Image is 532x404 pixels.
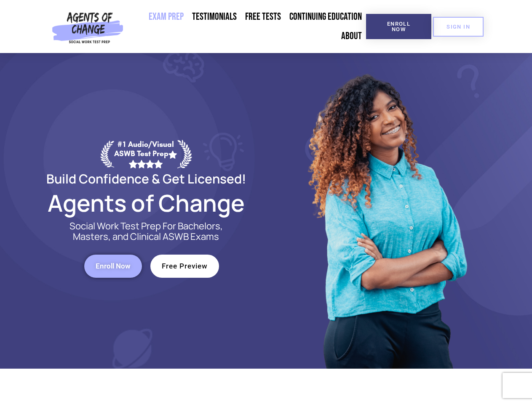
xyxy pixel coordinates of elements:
a: Enroll Now [84,255,142,278]
span: SIGN IN [446,24,470,29]
img: Website Image 1 (1) [302,53,471,369]
p: Social Work Test Prep For Bachelors, Masters, and Clinical ASWB Exams [60,221,233,242]
a: Continuing Education [285,7,366,27]
nav: Menu [127,7,366,46]
a: Enroll Now [366,14,431,39]
a: About [337,27,366,46]
span: Enroll Now [96,263,131,270]
span: Free Preview [162,263,208,270]
span: Enroll Now [380,21,418,32]
a: SIGN IN [433,17,484,37]
a: Free Preview [150,255,219,278]
h2: Build Confidence & Get Licensed! [26,173,266,185]
h2: Agents of Change [26,193,266,213]
a: Free Tests [241,7,285,27]
div: #1 Audio/Visual ASWB Test Prep [114,140,177,168]
a: Testimonials [188,7,241,27]
a: Exam Prep [144,7,188,27]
